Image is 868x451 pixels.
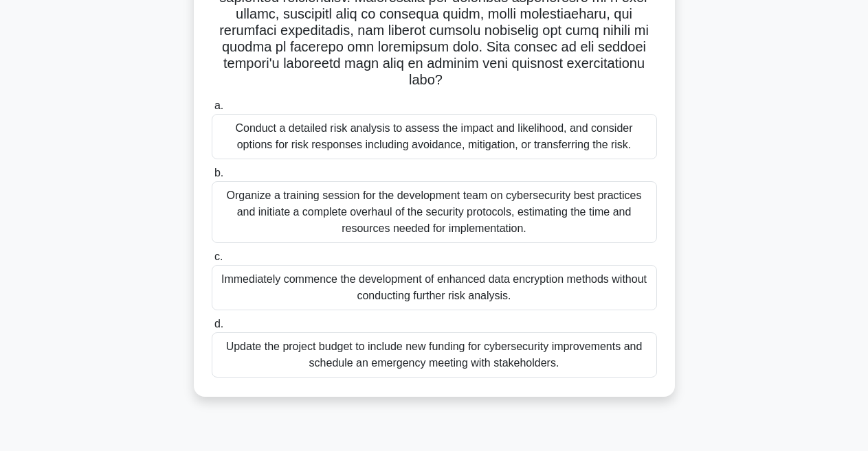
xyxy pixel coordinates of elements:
span: c. [214,251,223,262]
span: a. [214,100,223,111]
div: Organize a training session for the development team on cybersecurity best practices and initiate... [212,181,657,243]
span: b. [214,167,223,178]
span: d. [214,318,223,329]
div: Update the project budget to include new funding for cybersecurity improvements and schedule an e... [212,332,657,378]
div: Immediately commence the development of enhanced data encryption methods without conducting furth... [212,265,657,310]
div: Conduct a detailed risk analysis to assess the impact and likelihood, and consider options for ri... [212,114,657,159]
